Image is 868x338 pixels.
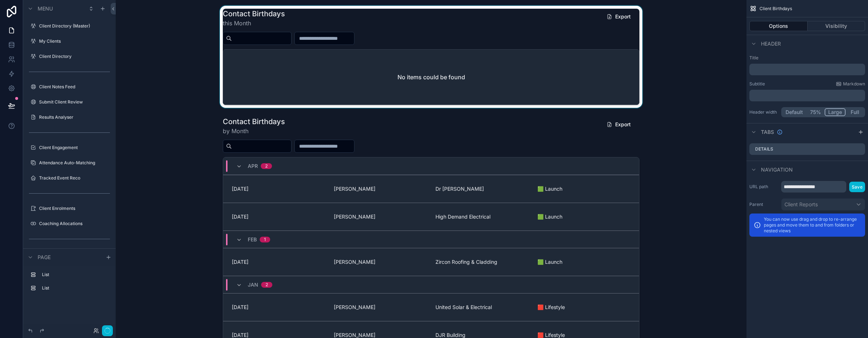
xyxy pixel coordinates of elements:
label: List [42,272,109,278]
label: Results Analyser [39,114,110,120]
span: Apr [248,162,258,170]
label: Header width [749,109,778,115]
label: Tracked Event Reco [39,175,110,181]
div: 2 [265,282,268,288]
span: Navigation [761,166,793,173]
span: Client Birthdays [759,6,792,12]
label: My Clients [39,38,110,44]
label: Submit Client Review [39,99,110,105]
a: Markdown [836,81,865,87]
span: Header [761,40,781,47]
label: Coaching Allocations [39,221,110,227]
span: Client Reports [784,201,818,208]
span: Page [38,254,51,261]
label: Client Directory [39,54,110,59]
button: 75% [806,108,825,116]
button: Default [782,108,806,116]
div: scrollable content [749,90,865,101]
span: Menu [38,5,53,12]
button: Options [749,21,808,31]
p: You can now use drag and drop to re-arrange pages and move them to and from folders or nested views [764,216,861,234]
button: Client Reports [781,198,865,211]
button: Visibility [808,21,865,31]
div: scrollable content [23,266,116,301]
label: Subtitle [749,81,765,87]
label: Client Directory (Master) [39,23,110,29]
button: Large [825,108,846,116]
button: Full [846,108,864,116]
label: Attendance Auto-Matching [39,160,110,166]
span: Tabs [761,128,774,136]
label: Title [749,55,865,61]
label: List [42,285,109,291]
label: Client Notes Feed [39,84,110,90]
div: 2 [265,163,268,169]
span: Jan [248,281,258,288]
span: Feb [248,236,257,243]
div: 1 [264,237,266,242]
span: Markdown [843,81,865,87]
label: Details [755,146,773,152]
label: Parent [749,202,778,207]
label: URL path [749,184,778,190]
label: Client Enrolments [39,206,110,211]
div: scrollable content [749,64,865,75]
label: Client Engagement [39,145,110,151]
button: Save [849,182,865,192]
